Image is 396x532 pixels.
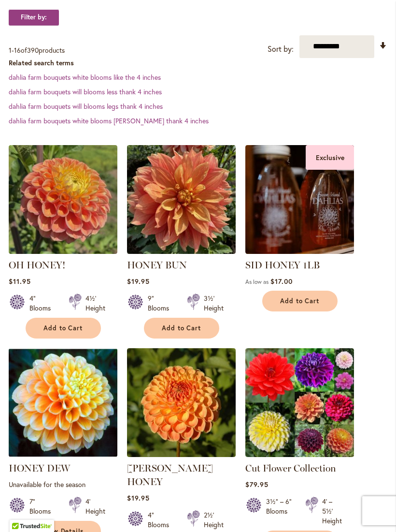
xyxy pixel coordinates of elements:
[127,450,236,459] a: CRICHTON HONEY
[245,145,354,254] img: SID HONEY 1LB
[9,58,387,68] dt: Related search terms
[268,40,294,58] label: Sort by:
[262,291,338,311] button: Add to Cart
[9,116,209,125] a: dahlia farm bouquets white blooms [PERSON_NAME] thank 4 inches
[9,9,59,26] strong: Filter by:
[245,247,354,256] a: SID HONEY 1LB Exclusive
[204,510,224,530] div: 2½' Height
[127,145,236,254] img: Honey Bun
[9,43,65,58] p: - of products
[9,480,117,489] p: Unavailable for the season
[9,462,70,474] a: HONEY DEW
[270,277,293,286] span: $17.00
[162,324,201,332] span: Add to Cart
[29,497,57,516] div: 7" Blooms
[280,297,320,305] span: Add to Cart
[148,294,175,313] div: 9" Blooms
[9,102,163,111] a: dahlia farm bouquets will blooms legs thank 4 inches
[9,87,162,96] a: dahlia farm bouquets will blooms less thank 4 inches
[127,348,236,457] img: CRICHTON HONEY
[29,294,57,313] div: 4" Blooms
[127,247,236,256] a: Honey Bun
[245,462,336,474] a: Cut Flower Collection
[204,294,224,313] div: 3½' Height
[245,259,320,271] a: SID HONEY 1LB
[9,45,12,55] span: 1
[85,497,105,516] div: 4' Height
[9,73,161,82] a: dahlia farm bouquets white blooms like the 4 inches
[322,497,342,526] div: 4' – 5½' Height
[266,497,294,526] div: 3½" – 6" Blooms
[9,145,117,254] img: Oh Honey!
[306,145,354,170] div: Exclusive
[9,348,117,457] img: Honey Dew
[85,294,105,313] div: 4½' Height
[7,498,34,525] iframe: Launch Accessibility Center
[9,277,31,286] span: $11.95
[127,277,150,286] span: $19.95
[26,318,101,339] button: Add to Cart
[43,324,83,332] span: Add to Cart
[245,278,269,285] span: As low as
[127,259,187,271] a: HONEY BUN
[9,450,117,459] a: Honey Dew
[245,348,354,457] img: CUT FLOWER COLLECTION
[245,480,269,489] span: $79.95
[9,247,117,256] a: Oh Honey!
[245,450,354,459] a: CUT FLOWER COLLECTION
[14,45,21,55] span: 16
[144,318,219,339] button: Add to Cart
[127,462,213,488] a: [PERSON_NAME] HONEY
[27,45,39,55] span: 390
[148,510,175,530] div: 4" Blooms
[9,259,65,271] a: OH HONEY!
[127,493,150,502] span: $19.95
